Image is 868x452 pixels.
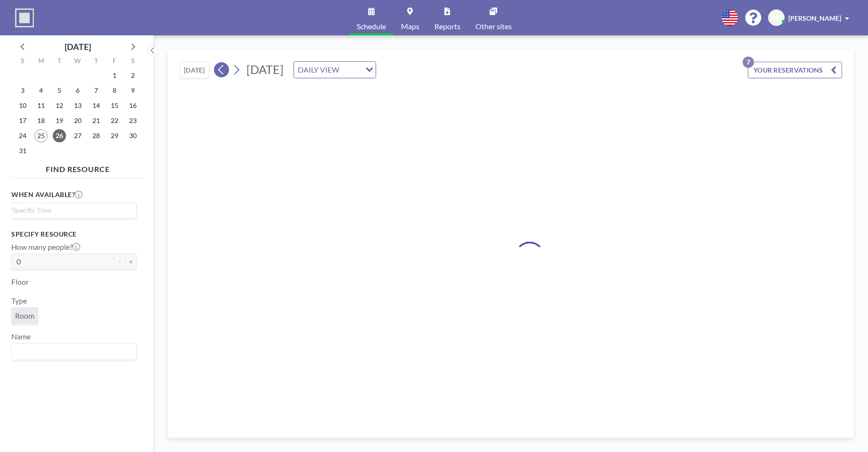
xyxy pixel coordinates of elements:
span: Sunday, August 24, 2025 [16,129,29,142]
div: S [14,56,32,68]
span: DAILY VIEW [296,64,341,76]
span: Saturday, August 30, 2025 [126,129,139,142]
span: Room [15,311,34,321]
div: M [32,56,50,68]
label: How many people? [11,242,80,252]
span: Friday, August 1, 2025 [108,69,121,82]
span: Saturday, August 2, 2025 [126,69,139,82]
span: [PERSON_NAME] [788,14,841,22]
span: Monday, August 25, 2025 [34,129,48,142]
span: Monday, August 18, 2025 [34,114,48,127]
span: YM [771,14,782,22]
div: Search for option [12,203,136,217]
span: Tuesday, August 26, 2025 [53,129,66,142]
span: Reports [434,23,460,30]
h3: Specify resource [11,230,137,238]
span: Monday, August 11, 2025 [34,99,48,112]
span: Other sites [475,23,512,30]
span: Wednesday, August 20, 2025 [71,114,84,127]
input: Search for option [13,345,131,358]
span: [DATE] [246,62,284,76]
span: Friday, August 15, 2025 [108,99,121,112]
span: Saturday, August 16, 2025 [126,99,139,112]
div: F [105,56,123,68]
div: [DATE] [65,40,91,53]
div: W [69,56,87,68]
span: Tuesday, August 19, 2025 [53,114,66,127]
span: Sunday, August 10, 2025 [16,99,29,112]
label: Floor [11,277,29,287]
input: Search for option [13,205,131,215]
span: Tuesday, August 12, 2025 [53,99,66,112]
span: Tuesday, August 5, 2025 [53,84,66,97]
button: [DATE] [180,62,209,78]
button: YOUR RESERVATIONS7 [748,62,842,78]
div: S [123,56,142,68]
div: Search for option [12,344,136,360]
h4: FIND RESOURCE [11,161,144,174]
img: organization-logo [15,8,34,27]
span: Friday, August 8, 2025 [108,84,121,97]
button: - [114,254,125,270]
span: Thursday, August 21, 2025 [90,114,103,127]
span: Friday, August 29, 2025 [108,129,121,142]
label: Type [11,296,27,305]
span: Thursday, August 7, 2025 [90,84,103,97]
span: Wednesday, August 27, 2025 [71,129,84,142]
input: Search for option [342,64,360,76]
span: Schedule [357,23,386,30]
div: Search for option [294,62,376,78]
span: Monday, August 4, 2025 [34,84,48,97]
span: Saturday, August 9, 2025 [126,84,139,97]
div: T [87,56,105,68]
span: Wednesday, August 6, 2025 [71,84,84,97]
p: 7 [743,57,754,68]
span: Friday, August 22, 2025 [108,114,121,127]
span: Thursday, August 14, 2025 [90,99,103,112]
button: + [125,254,137,270]
span: Sunday, August 3, 2025 [16,84,29,97]
span: Thursday, August 28, 2025 [90,129,103,142]
div: T [50,56,69,68]
span: Wednesday, August 13, 2025 [71,99,84,112]
label: Name [11,332,31,341]
span: Sunday, August 31, 2025 [16,144,29,157]
span: Sunday, August 17, 2025 [16,114,29,127]
span: Maps [401,23,419,30]
span: Saturday, August 23, 2025 [126,114,139,127]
